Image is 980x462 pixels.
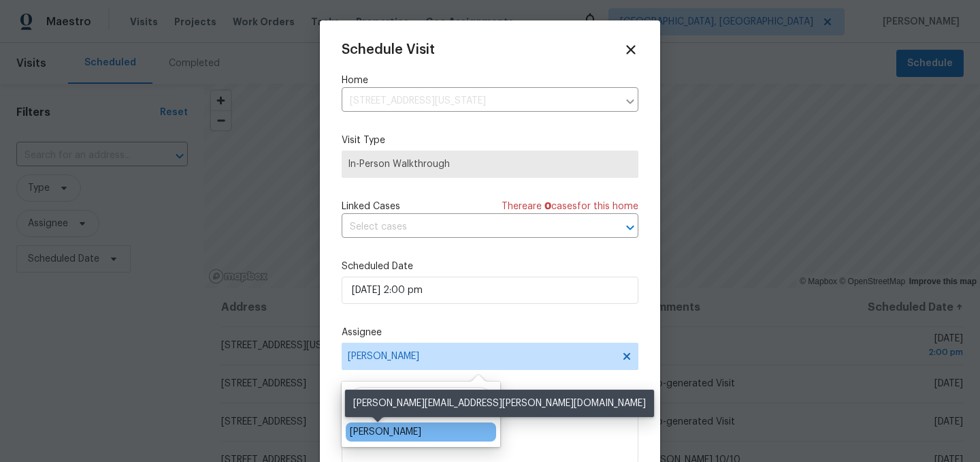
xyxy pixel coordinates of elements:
input: M/D/YYYY [342,277,638,304]
label: Assignee [342,326,638,339]
span: Linked Cases [342,200,400,213]
label: Scheduled Date [342,260,638,273]
span: In-Person Walkthrough [348,157,632,171]
span: There are case s for this home [502,200,638,213]
span: 0 [544,202,551,211]
span: [PERSON_NAME] [348,351,615,362]
div: [PERSON_NAME][EMAIL_ADDRESS][PERSON_NAME][DOMAIN_NAME] [345,390,654,417]
span: Schedule Visit [342,43,435,57]
label: Visit Type [342,134,638,147]
div: [PERSON_NAME] [350,425,421,439]
span: Close [623,42,638,57]
input: Select cases [342,217,600,238]
input: Enter in an address [342,91,618,112]
button: Open [621,218,640,237]
label: Home [342,74,638,87]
